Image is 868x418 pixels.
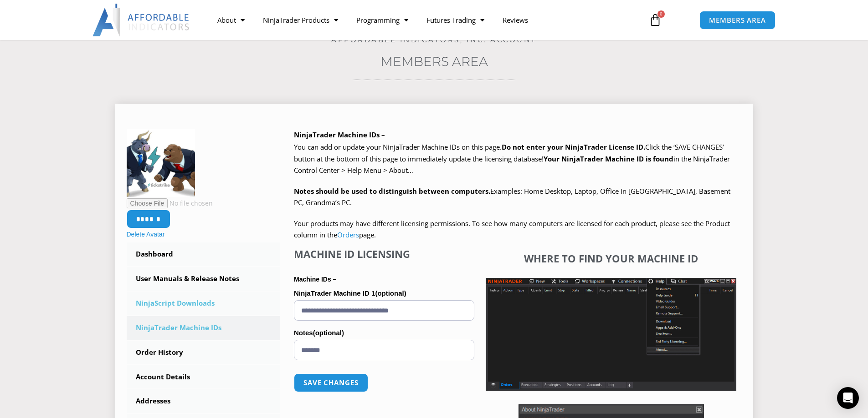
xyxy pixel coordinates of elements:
[313,329,344,337] span: (optional)
[294,186,490,196] strong: Notes should be used to distinguish between computers.
[294,142,730,175] span: Click the ‘SAVE CHANGES’ button at the bottom of this page to immediately update the licensing da...
[375,289,406,297] span: (optional)
[294,373,368,392] button: Save changes
[208,10,638,30] nav: Menu
[127,316,281,340] a: NinjaTrader Machine IDs
[635,7,675,33] a: 0
[486,252,736,264] h4: Where to find your Machine ID
[294,276,336,283] strong: Machine IDs –
[127,231,165,238] a: Delete Avatar
[699,11,776,30] a: MEMBERS AREA
[127,242,281,266] a: Dashboard
[837,387,859,409] div: Open Intercom Messenger
[709,17,766,24] span: MEMBERS AREA
[493,10,537,30] a: Reviews
[127,365,281,389] a: Account Details
[502,142,645,151] b: Do not enter your NinjaTrader License ID.
[294,186,730,207] span: Examples: Home Desktop, Laptop, Office In [GEOGRAPHIC_DATA], Basement PC, Grandma’s PC.
[294,248,474,260] h4: Machine ID Licensing
[127,341,281,364] a: Order History
[544,154,673,163] strong: Your NinjaTrader Machine ID is found
[337,230,359,239] a: Orders
[657,10,665,18] span: 0
[92,4,190,36] img: LogoAI | Affordable Indicators – NinjaTrader
[127,292,281,315] a: NinjaScript Downloads
[486,278,736,391] img: Screenshot 2025-01-17 1155544 | Affordable Indicators – NinjaTrader
[294,326,474,340] label: Notes
[347,10,417,30] a: Programming
[294,142,502,151] span: You can add or update your NinjaTrader Machine IDs on this page.
[127,129,195,197] img: Bull%20Bear%20Twitter%202-150x150.png
[417,10,493,30] a: Futures Trading
[127,267,281,291] a: User Manuals & Release Notes
[294,219,730,240] span: Your products may have different licensing permissions. To see how many computers are licensed fo...
[294,287,474,300] label: NinjaTrader Machine ID 1
[294,130,385,139] b: NinjaTrader Machine IDs –
[380,54,488,69] a: Members Area
[208,10,254,30] a: About
[127,389,281,413] a: Addresses
[254,10,347,30] a: NinjaTrader Products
